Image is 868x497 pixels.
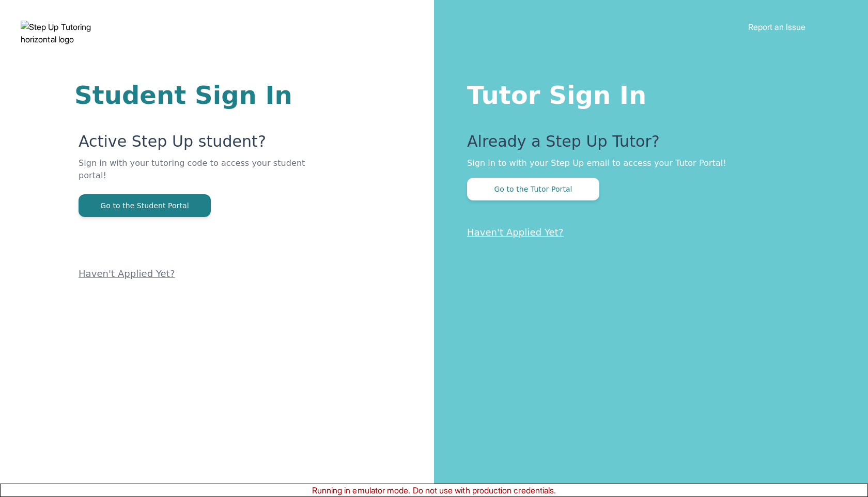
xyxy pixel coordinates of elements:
[467,227,564,238] a: Haven't Applied Yet?
[79,268,175,279] a: Haven't Applied Yet?
[79,157,310,194] p: Sign in with your tutoring code to access your student portal!
[467,132,827,157] p: Already a Step Up Tutor?
[467,184,599,194] a: Go to the Tutor Portal
[79,132,310,157] p: Active Step Up student?
[21,21,120,45] img: Step Up Tutoring horizontal logo
[79,194,211,217] button: Go to the Student Portal
[79,200,211,210] a: Go to the Student Portal
[74,83,310,107] h1: Student Sign In
[467,157,827,169] p: Sign in to with your Step Up email to access your Tutor Portal!
[467,79,827,107] h1: Tutor Sign In
[467,178,599,200] button: Go to the Tutor Portal
[748,22,805,32] a: Report an Issue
